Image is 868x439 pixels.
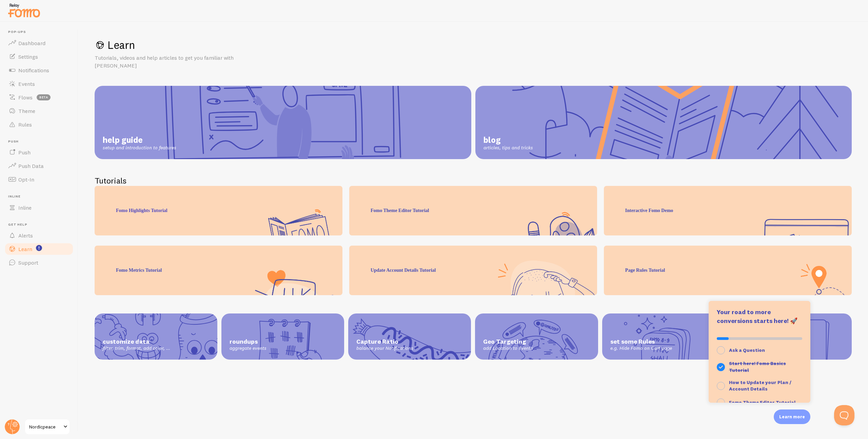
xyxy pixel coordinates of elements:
[95,246,342,295] div: Fomo Metrics Tutorial
[18,53,38,60] span: Settings
[4,159,74,173] a: Push Data
[4,242,74,256] a: Learn
[475,86,852,159] a: blog articles, tips and tricks
[4,118,74,131] a: Rules
[18,40,45,46] span: Dashboard
[604,246,852,295] div: Page Rules Tutorial
[356,338,463,346] span: Capture Ratio
[729,399,796,405] strong: Fomo Theme Editor Tutorial
[729,347,765,353] strong: Ask a Question
[4,77,74,91] a: Events
[4,146,74,159] a: Push
[779,414,805,420] p: Learn more
[729,379,791,392] strong: How to Update your Plan / Account Details
[18,149,31,156] span: Push
[349,186,597,235] div: Fomo Theme Editor Tutorial
[230,345,336,351] span: aggregate events
[230,338,336,346] span: roundups
[95,86,471,159] a: help guide setup and introduction to features
[103,135,176,145] span: help guide
[95,54,257,70] p: Tutorials, videos and help articles to get you familiar with [PERSON_NAME]
[18,67,49,74] span: Notifications
[483,338,590,346] span: Geo Targeting
[4,36,74,50] a: Dashboard
[4,256,74,269] a: Support
[709,395,810,410] button: Fomo Theme Editor Tutorial
[774,409,810,424] div: Learn more
[18,232,33,239] span: Alerts
[95,186,342,235] div: Fomo Highlights Tutorial
[483,345,590,351] span: add Location to Events
[29,423,61,431] span: Nordicpeace
[95,175,852,186] h2: Tutorials
[604,186,852,235] div: Interactive Fomo Demo
[4,173,74,186] a: Opt-In
[709,301,810,403] div: Learn more
[484,135,533,145] span: blog
[4,91,74,104] a: Flows beta
[18,108,35,114] span: Theme
[709,377,810,395] button: How to Update your Plan / Account Details
[18,163,44,169] span: Push Data
[4,50,74,63] a: Settings
[8,30,74,34] span: Pop-ups
[36,245,42,251] svg: <p>Watch New Feature Tutorials!</p>
[18,80,35,87] span: Events
[37,94,51,100] span: beta
[18,176,34,183] span: Opt-In
[356,345,463,351] span: balance your Notifications
[717,308,802,325] p: Your road to more conversions starts here! 🚀
[834,405,854,425] iframe: Help Scout Beacon - Open
[610,338,717,346] span: set some Rules
[4,104,74,118] a: Theme
[709,343,810,358] button: Ask a Question
[24,419,70,435] a: Nordicpeace
[7,2,41,19] img: fomo-relay-logo-orange.svg
[8,194,74,199] span: Inline
[484,145,533,151] span: articles, tips and tricks
[103,145,176,151] span: setup and introduction to features
[4,63,74,77] a: Notifications
[349,246,597,295] div: Update Account Details Tutorial
[8,139,74,144] span: Push
[103,338,209,346] span: customize data
[18,259,38,266] span: Support
[18,94,33,101] span: Flows
[610,345,717,351] span: e.g. Hide Fomo on Cart page
[18,121,32,128] span: Rules
[717,337,802,340] div: 14% of 100%
[103,345,209,351] span: filter, trim, format, add color, ...
[8,223,74,227] span: Get Help
[95,38,852,52] h1: Learn
[729,360,786,373] strong: Start here! Fomo Basics Tutorial
[18,204,32,211] span: Inline
[709,358,810,376] button: Start here! Fomo Basics Tutorial
[18,246,32,252] span: Learn
[4,229,74,242] a: Alerts
[4,201,74,214] a: Inline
